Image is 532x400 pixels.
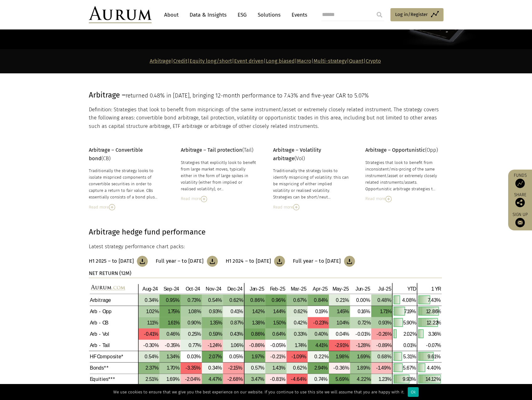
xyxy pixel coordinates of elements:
[511,212,529,227] a: Sign up
[273,167,350,201] div: Traditionally the strategy looks to identify mispricing of volatility: this can be mispricing of ...
[255,9,284,21] a: Solutions
[297,58,311,64] a: Macro
[89,270,131,276] strong: NET RETURN (12M)
[207,256,218,267] img: Download Article
[89,256,148,267] a: H1 2025 – to [DATE]
[365,147,425,153] strong: Arbitrage – Opportunistic
[273,204,350,211] div: Read more
[89,106,442,130] p: Definition: Strategies that look to benefit from mispricings of the same instrument/asset or extr...
[181,147,253,153] span: (Tail)
[161,9,182,21] a: About
[365,146,442,154] p: (Opp)
[89,243,442,251] p: Latest strategy performance chart packs:
[181,159,257,192] div: Strategies that explicitly look to benefit from large market moves, typically either in the form ...
[89,6,152,23] img: Aurum
[89,228,206,236] strong: Arbitrage hedge fund performance
[89,147,143,161] strong: Arbitrage – Convertible bond
[150,58,171,64] a: Arbitrage
[126,92,369,99] span: returned 0.48% in [DATE], bringing 12-month performance to 7.43% and five-year CAR to 5.07%
[234,9,250,21] a: ESG
[89,167,165,201] div: Traditionally the strategy looks to isolate mispriced components of convertible securities in ord...
[89,204,165,211] div: Read more
[293,256,355,267] a: Full year – to [DATE]
[293,204,299,210] img: Read More
[137,256,148,267] img: Download Article
[385,196,392,202] img: Read More
[89,258,134,264] h3: H1 2025 – to [DATE]
[288,9,307,21] a: Events
[408,387,419,397] div: Ok
[366,58,381,64] a: Crypto
[89,91,126,99] span: Arbitrage –
[344,256,355,267] img: Download Article
[186,9,230,21] a: Data & Insights
[293,258,341,264] h3: Full year – to [DATE]
[109,204,115,210] img: Read More
[181,147,242,153] strong: Arbitrage – Tail protection
[515,218,525,227] img: Sign up to our newsletter
[274,256,285,267] img: Download Article
[181,195,257,202] div: Read more
[226,256,285,267] a: H1 2024 – to [DATE]
[266,58,295,64] a: Long biased
[156,258,203,264] h3: Full year – to [DATE]
[511,173,529,188] a: Funds
[365,195,442,202] div: Read more
[89,147,143,161] span: (CB)
[395,11,428,18] span: Log in/Register
[515,179,525,188] img: Access Funds
[390,8,443,21] a: Log in/Register
[373,8,386,21] input: Submit
[365,159,442,192] div: Strategies that look to benefit from inconsistent/mis-prcing of the same instrument/asset or extr...
[150,58,381,64] strong: | | | | | | | |
[156,256,218,267] a: Full year – to [DATE]
[226,258,271,264] h3: H1 2024 – to [DATE]
[190,58,232,64] a: Equity long/short
[173,58,187,64] a: Credit
[511,193,529,207] div: Share
[201,196,207,202] img: Read More
[515,198,525,207] img: Share this post
[349,58,363,64] a: Quant
[314,58,347,64] a: Multi-strategy
[273,146,350,163] p: (Vol)
[273,147,321,161] strong: Arbitrage – Volatility arbitrage
[234,58,264,64] a: Event driven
